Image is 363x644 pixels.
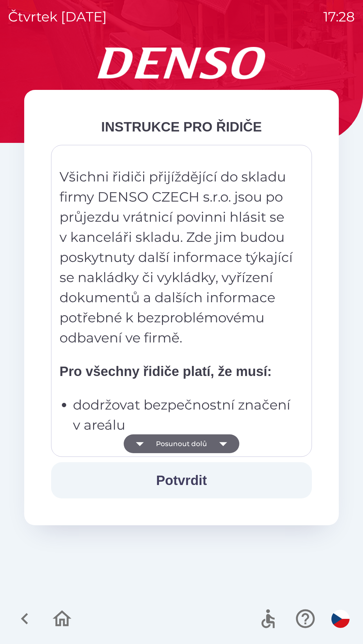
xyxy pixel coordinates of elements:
p: čtvrtek [DATE] [8,7,107,27]
p: 17:28 [323,7,355,27]
div: INSTRUKCE PRO ŘIDIČE [51,117,312,137]
button: Posunout dolů [124,434,239,453]
button: Potvrdit [51,462,312,498]
p: dodržovat bezpečnostní značení v areálu [73,395,294,435]
img: cs flag [331,610,350,628]
p: Všichni řidiči přijíždějící do skladu firmy DENSO CZECH s.r.o. jsou po průjezdu vrátnicí povinni ... [59,167,294,348]
strong: Pro všechny řidiče platí, že musí: [59,364,272,379]
img: Logo [24,47,339,79]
